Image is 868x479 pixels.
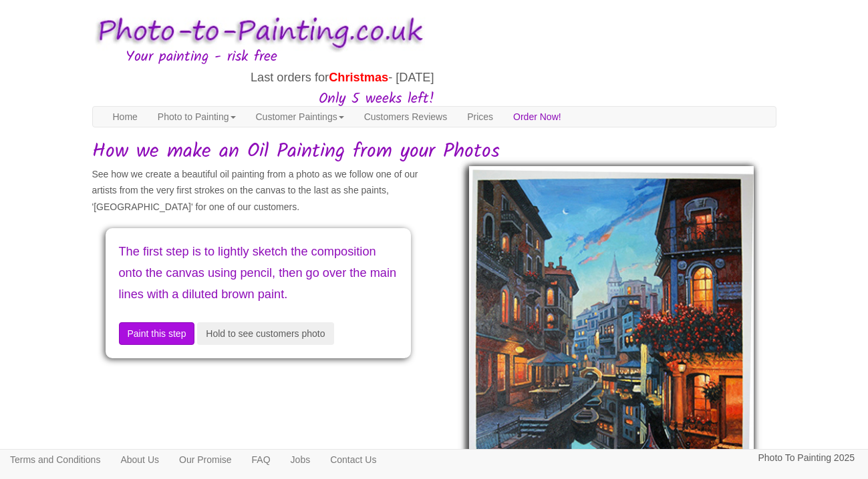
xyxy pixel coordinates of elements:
[148,107,246,127] a: Photo to Painting
[92,166,424,215] p: See how we create a beautiful oil painting from a photo as we follow one of our artists from the ...
[329,71,388,84] span: Christmas
[126,49,776,65] h3: Your painting - risk free
[86,7,428,58] img: Photo to Painting
[242,450,281,470] a: FAQ
[503,107,571,127] a: Order Now!
[246,107,354,127] a: Customer Paintings
[457,107,503,127] a: Prices
[197,322,333,345] button: Hold to see customers photo
[119,242,398,306] p: The first step is to lightly sketch the composition onto the canvas using pencil, then go over th...
[110,450,169,470] a: About Us
[251,71,434,84] span: Last orders for - [DATE]
[320,450,386,470] a: Contact Us
[119,322,195,345] button: Paint this step
[103,107,148,127] a: Home
[281,450,321,470] a: Jobs
[758,450,855,466] p: Photo To Painting 2025
[354,107,457,127] a: Customers Reviews
[92,141,776,163] h1: How we make an Oil Painting from your Photos
[169,450,242,470] a: Our Promise
[92,91,434,107] h3: Only 5 weeks left!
